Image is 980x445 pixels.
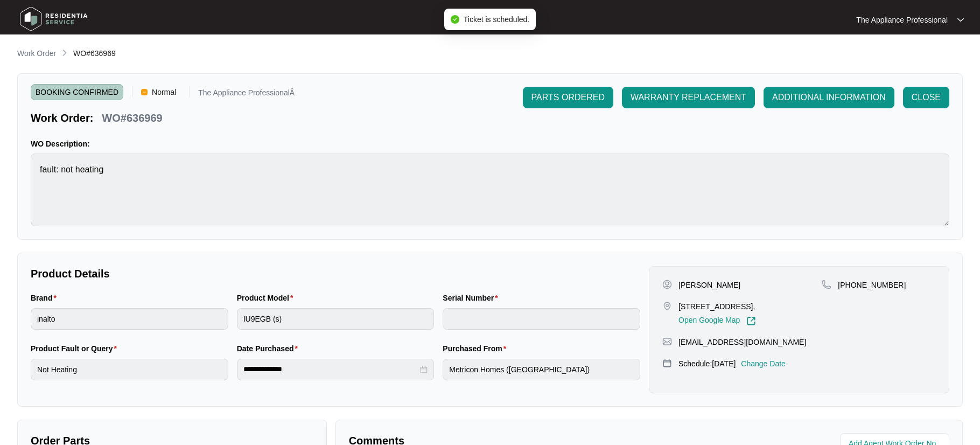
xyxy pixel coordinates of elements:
input: Product Model [237,308,435,330]
img: map-pin [662,301,672,311]
input: Serial Number [443,308,640,330]
p: The Appliance ProfessionalÂ [198,89,295,100]
img: residentia service logo [16,3,92,35]
label: Date Purchased [237,343,302,354]
img: Vercel Logo [141,89,148,95]
p: Change Date [741,358,786,369]
span: BOOKING CONFIRMED [31,84,123,100]
label: Brand [31,293,61,303]
span: PARTS ORDERED [531,91,605,104]
img: dropdown arrow [957,17,964,23]
p: WO#636969 [102,110,162,126]
input: Product Fault or Query [31,359,228,380]
input: Purchased From [443,359,640,380]
img: chevron-right [60,48,69,57]
span: ADDITIONAL INFORMATION [772,91,886,104]
textarea: fault: not heating [31,154,949,226]
a: Open Google Map [678,316,756,326]
input: Brand [31,308,228,330]
span: check-circle [451,15,459,24]
p: Product Details [31,266,640,281]
p: [PHONE_NUMBER] [838,280,906,290]
img: map-pin [662,358,672,368]
img: map-pin [662,337,672,346]
label: Product Fault or Query [31,343,121,354]
button: ADDITIONAL INFORMATION [764,87,894,108]
p: WO Description: [31,138,949,149]
input: Date Purchased [243,364,418,375]
button: PARTS ORDERED [523,87,613,108]
p: [EMAIL_ADDRESS][DOMAIN_NAME] [678,337,806,347]
span: Ticket is scheduled. [464,15,529,24]
button: WARRANTY REPLACEMENT [622,87,755,108]
img: user-pin [662,280,672,289]
p: Work Order [17,48,56,59]
span: WARRANTY REPLACEMENT [631,91,746,104]
p: [STREET_ADDRESS], [678,301,756,312]
p: [PERSON_NAME] [678,280,740,290]
label: Serial Number [443,293,502,303]
span: CLOSE [912,91,941,104]
button: CLOSE [903,87,949,108]
img: map-pin [822,280,831,289]
a: Work Order [15,48,58,60]
label: Product Model [237,293,298,303]
label: Purchased From [443,343,510,354]
span: WO#636969 [73,49,116,58]
p: The Appliance Professional [856,15,948,25]
img: Link-External [746,316,756,326]
span: Normal [148,84,180,100]
p: Work Order: [31,110,93,126]
p: Schedule: [DATE] [678,358,736,369]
